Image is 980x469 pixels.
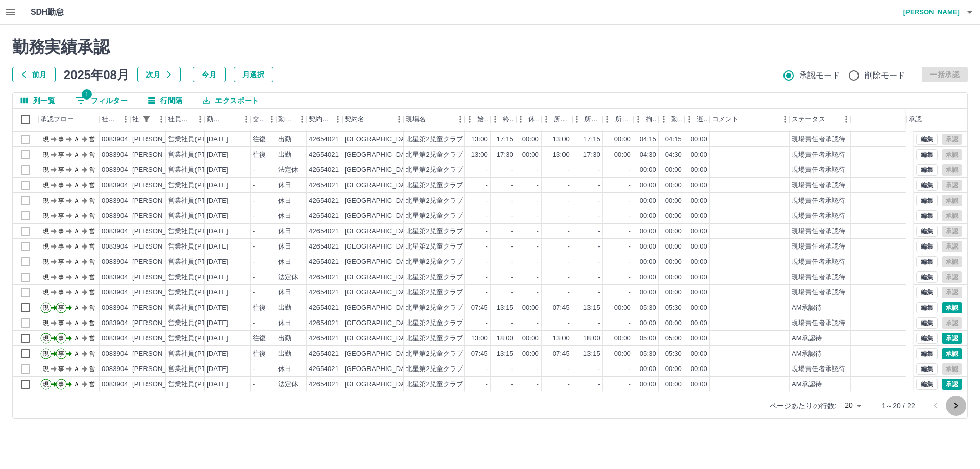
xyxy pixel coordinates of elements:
div: 契約コード [309,109,330,130]
div: - [537,227,539,236]
button: 編集 [916,287,938,298]
div: 北星第2児童クラブ [406,196,463,206]
div: 勤務区分 [276,109,307,130]
div: - [629,211,631,221]
div: 04:15 [665,135,682,144]
div: [PERSON_NAME] [132,227,188,236]
div: 出勤 [278,135,291,144]
div: - [486,165,488,175]
button: 編集 [916,333,938,344]
div: - [511,196,513,206]
div: [DATE] [207,257,228,267]
div: 承認フロー [38,109,100,130]
button: 行間隔 [140,93,190,108]
div: 0083904 [102,211,128,221]
div: 勤務 [659,109,684,130]
div: 承認 [909,109,922,130]
div: [DATE] [207,165,228,175]
text: 営 [89,182,95,189]
div: - [629,257,631,267]
div: 勤務日 [205,109,251,130]
div: 00:00 [691,135,707,144]
div: [DATE] [207,196,228,206]
div: 所定休憩 [615,109,631,130]
text: Ａ [73,243,80,250]
div: 北星第2児童クラブ [406,227,463,236]
h5: 2025年08月 [64,67,129,82]
div: 北星第2児童クラブ [406,242,463,252]
div: 00:00 [640,211,656,221]
text: Ａ [73,151,80,158]
div: 営業社員(PT契約) [168,165,222,175]
div: ステータス [792,109,825,130]
div: - [511,165,513,175]
div: 00:00 [640,242,656,252]
text: 事 [58,243,64,250]
div: 現場責任者承認待 [792,211,845,221]
div: - [568,227,570,236]
div: - [598,196,600,206]
text: 事 [58,228,64,235]
div: 42654021 [309,165,339,175]
button: 編集 [916,271,938,283]
button: 編集 [916,256,938,267]
div: 00:00 [614,135,631,144]
button: 編集 [916,302,938,313]
div: - [486,227,488,236]
div: 契約名 [342,109,404,130]
div: 42654021 [309,150,339,160]
div: 0083904 [102,196,128,206]
button: 編集 [916,363,938,375]
div: - [598,257,600,267]
button: 次月 [137,67,181,82]
div: 現場責任者承認待 [792,227,845,236]
div: - [537,242,539,252]
div: - [511,227,513,236]
div: [DATE] [207,227,228,236]
div: 現場責任者承認待 [792,150,845,160]
text: 現 [43,166,49,174]
div: [GEOGRAPHIC_DATA] [345,150,415,160]
div: 北星第2児童クラブ [406,135,463,144]
text: 現 [43,136,49,143]
text: 事 [58,182,64,189]
text: 現 [43,212,49,219]
div: - [537,211,539,221]
text: 営 [89,151,95,158]
div: 0083904 [102,257,128,267]
div: 42654021 [309,181,339,190]
text: 営 [89,243,95,250]
div: - [253,196,255,206]
div: 42654021 [309,211,339,221]
div: 00:00 [665,196,682,206]
span: 削除モード [865,69,906,82]
button: 編集 [916,348,938,359]
div: 終業 [503,109,514,130]
button: 今月 [193,67,226,82]
text: Ａ [73,197,80,204]
button: 承認 [942,348,962,359]
div: - [486,181,488,190]
div: 17:30 [497,150,513,160]
div: [PERSON_NAME] [132,150,188,160]
div: 13:00 [553,150,570,160]
div: 42654021 [309,196,339,206]
div: - [598,227,600,236]
div: 42654021 [309,135,339,144]
div: 社員番号 [102,109,118,130]
div: 00:00 [640,257,656,267]
div: 現場責任者承認待 [792,242,845,252]
div: 00:00 [691,181,707,190]
text: 営 [89,228,95,235]
text: 事 [58,151,64,158]
div: 契約名 [345,109,364,130]
div: 所定終業 [572,109,603,130]
div: - [537,196,539,206]
text: Ａ [73,212,80,219]
button: フィルター表示 [67,93,136,108]
div: 0083904 [102,242,128,252]
div: - [568,181,570,190]
div: - [511,211,513,221]
div: 17:15 [497,135,513,144]
div: ステータス [790,109,851,130]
